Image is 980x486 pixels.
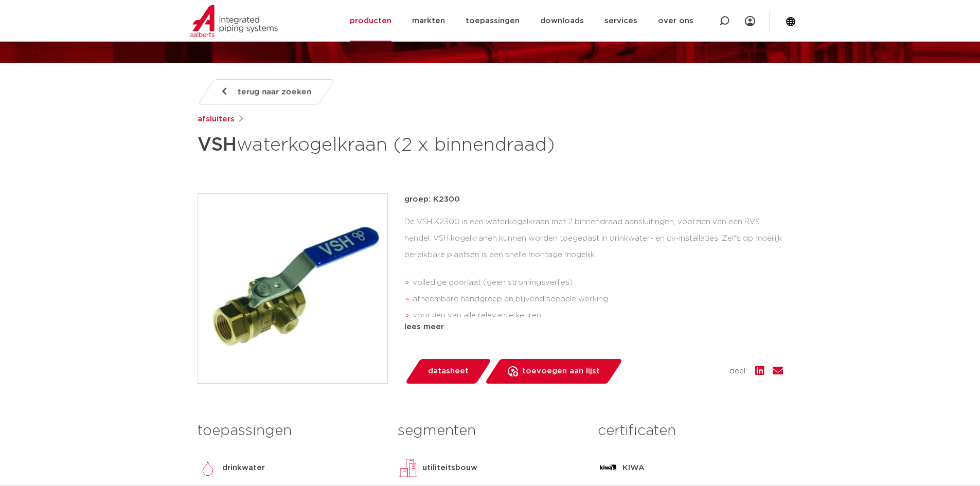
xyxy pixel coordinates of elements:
[404,359,492,384] a: datasheet
[404,321,783,333] div: lees meer
[598,421,782,441] h3: certificaten
[238,84,311,100] span: terug naar zoeken
[198,458,218,478] img: drinkwater
[197,79,335,105] a: terug naar zoeken
[198,113,235,125] a: afsluiters
[413,308,783,324] li: voorzien van alle relevante keuren
[413,275,783,291] li: volledige doorlaat (geen stromingsverlies)
[404,193,783,206] p: groep: K2300
[398,421,582,441] h3: segmenten
[422,462,477,474] p: utiliteitsbouw
[413,291,783,308] li: afneembare handgreep en blijvend soepele werking
[198,130,584,160] h1: waterkogelkraan (2 x binnendraad)
[428,363,469,380] span: datasheet
[198,421,382,441] h3: toepassingen
[522,363,600,380] span: toevoegen aan lijst
[729,365,747,377] span: deel:
[398,458,418,478] img: utiliteitsbouw
[404,214,783,317] div: De VSH K2300 is een waterkogelkraan met 2 binnendraad aansluitingen, voorzien van een RVS hendel....
[622,462,645,474] p: KIWA
[198,194,387,383] img: Product Image for VSH waterkogelkraan (2 x binnendraad)
[222,462,265,474] p: drinkwater
[598,458,618,478] img: KIWA
[198,136,237,154] strong: VSH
